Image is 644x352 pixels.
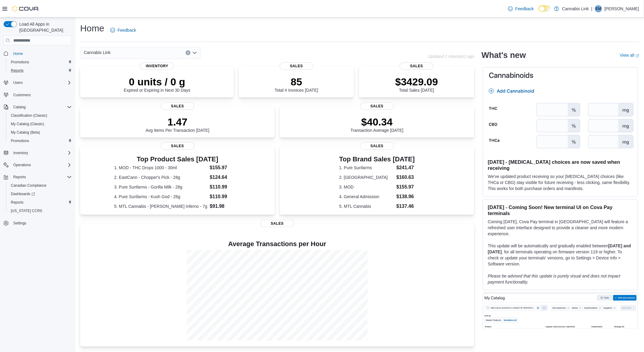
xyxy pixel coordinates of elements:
span: Sales [161,142,194,150]
p: We've updated product receiving so your [MEDICAL_DATA] choices (like THCa or CBG) stay visible fo... [488,173,633,192]
span: My Catalog (Classic) [11,122,44,126]
span: Canadian Compliance [11,183,46,188]
dt: 1. MOD - THC Drops 1000 - 30ml [114,165,207,171]
h4: Average Transactions per Hour [85,240,470,248]
p: 0 units / 0 g [124,76,190,88]
h1: Home [80,22,104,34]
span: Customers [11,91,72,99]
p: $40.34 [350,116,404,128]
h2: What's new [482,50,526,60]
span: Load All Apps in [GEOGRAPHIC_DATA] [17,21,72,33]
button: Users [11,79,25,86]
a: Promotions [8,137,32,144]
span: Catalog [11,103,72,111]
a: Home [11,50,25,57]
button: Promotions [6,137,74,145]
button: Catalog [1,103,74,111]
dd: $124.64 [210,174,241,181]
dt: 4. General Admission [339,194,394,200]
dt: 1. Pure Sunfarms [339,165,394,171]
a: Feedback [108,24,138,36]
span: Washington CCRS [8,207,72,214]
span: Settings [11,219,72,227]
a: Reports [8,67,26,74]
span: My Catalog (Beta) [11,130,40,135]
a: View allExternal link [620,53,639,58]
a: Reports [8,199,26,206]
button: My Catalog (Classic) [6,120,74,128]
span: [US_STATE] CCRS [11,208,42,213]
dd: $138.96 [397,193,415,200]
button: Customers [1,90,74,99]
dt: 4. Pure Sunfarms - Kush God - 28g [114,194,207,200]
span: Home [11,49,72,57]
span: Canadian Compliance [8,182,72,189]
button: Inventory [1,149,74,157]
button: Operations [1,161,74,169]
img: Cova [12,6,39,12]
span: Inventory [13,151,28,155]
span: Settings [13,221,26,226]
span: Inventory [11,149,72,157]
strong: [DATE] and [DATE] [488,243,631,254]
p: [PERSON_NAME] [605,5,639,12]
span: Cannabis Link [84,49,111,56]
dd: $110.99 [210,193,241,200]
button: Reports [6,66,74,75]
div: Transaction Average [DATE] [350,116,404,133]
span: Reports [8,67,72,74]
span: Users [11,79,72,86]
button: Open list of options [192,50,197,55]
span: Reports [11,173,72,181]
span: Dashboards [8,190,72,198]
span: Sales [260,220,294,227]
button: Clear input [186,50,190,55]
button: Home [1,49,74,58]
button: Canadian Compliance [6,181,74,190]
dt: 3. MOD [339,184,394,190]
a: Promotions [8,59,32,66]
span: Sales [280,62,313,70]
button: Classification (Classic) [6,111,74,120]
span: Catalog [13,105,26,109]
a: Settings [11,220,29,227]
h3: [DATE] - Coming Soon! New terminal UI on Cova Pay terminals [488,204,633,216]
p: | [591,5,592,12]
button: Users [1,78,74,87]
button: My Catalog (Beta) [6,128,74,137]
span: Users [13,80,23,85]
dd: $137.46 [397,203,415,210]
span: Classification (Classic) [11,113,47,118]
nav: Complex example [4,46,72,243]
span: Customers [13,93,31,97]
a: My Catalog (Beta) [8,129,42,136]
div: Total Sales [DATE] [395,76,438,93]
span: Dashboards [11,192,35,196]
svg: External link [636,54,639,58]
p: Cannabis Link [562,5,589,12]
a: Dashboards [8,190,37,198]
span: Reports [11,200,24,205]
span: Inventory [140,62,174,70]
dd: $155.97 [397,183,415,191]
dd: $110.99 [210,183,241,191]
span: Promotions [8,137,72,144]
button: Reports [1,173,74,181]
button: Catalog [11,103,28,111]
p: 85 [275,76,318,88]
span: My Catalog (Beta) [8,129,72,136]
div: Eric Moores [595,5,602,12]
span: Sales [360,142,394,150]
span: EM [596,5,601,12]
span: Promotions [8,59,72,66]
span: Sales [161,103,194,110]
span: Operations [11,161,72,169]
span: My Catalog (Classic) [8,120,72,128]
em: Please be advised that this update is purely visual and does not impact payment functionality. [488,274,620,284]
div: Total # Invoices [DATE] [275,76,318,93]
a: Canadian Compliance [8,182,49,189]
dd: $241.47 [397,164,415,171]
a: My Catalog (Classic) [8,120,47,128]
p: 1.47 [146,116,209,128]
